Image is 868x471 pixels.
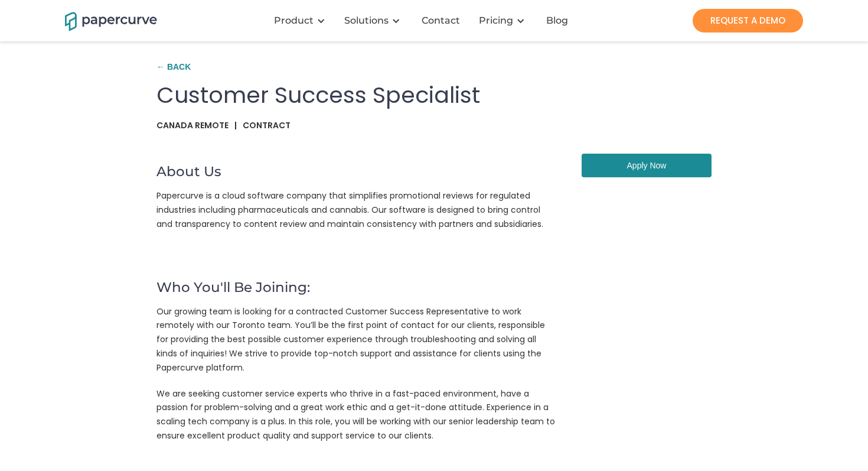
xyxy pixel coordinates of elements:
[156,82,712,109] h1: Customer Success Specialist
[243,121,296,137] p: Contract
[156,243,558,264] p: ‍
[582,154,712,177] a: Apply Now
[693,9,803,33] a: REQUEST A DEMO
[156,387,558,449] p: We are seeking customer service experts who thrive in a fast-paced environment, have a passion fo...
[156,189,558,237] p: Papercurve is a cloud software company that simplifies promotional reviews for regulated industri...
[479,15,513,27] a: Pricing
[156,121,234,137] p: Canada Remote
[537,15,580,27] a: Blog
[267,3,337,38] div: Product
[337,3,412,38] div: Solutions
[156,154,558,183] h4: About Us
[274,15,314,27] div: Product
[156,305,558,381] p: Our growing team is looking for a contracted Customer Success Representative to work remotely wit...
[422,15,460,27] div: Contact
[412,15,472,27] a: Contact
[156,58,197,76] a: ← Back
[234,121,243,137] p: |
[156,269,558,299] h4: Who You'll Be Joining:
[546,15,568,27] div: Blog
[65,10,142,31] a: home
[344,15,389,27] div: Solutions
[472,3,537,38] div: Pricing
